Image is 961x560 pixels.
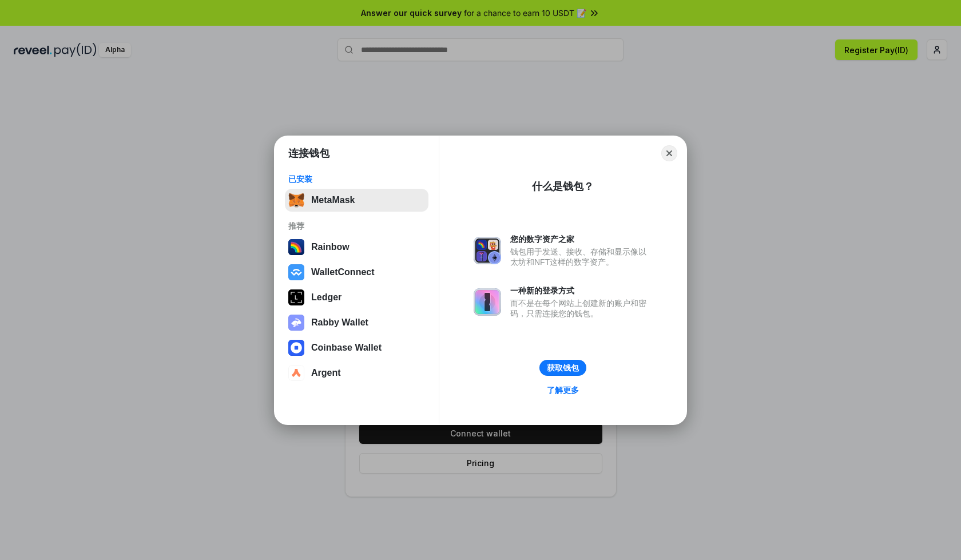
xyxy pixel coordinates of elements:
[288,192,304,208] img: svg+xml,%3Csvg%20fill%3D%22none%22%20height%3D%2233%22%20viewBox%3D%220%200%2035%2033%22%20width%...
[288,264,304,280] img: svg+xml,%3Csvg%20width%3D%2228%22%20height%3D%2228%22%20viewBox%3D%220%200%2028%2028%22%20fill%3D...
[547,363,579,373] div: 获取钱包
[510,234,652,244] div: 您的数字资产之家
[311,368,341,378] div: Argent
[311,242,350,252] div: Rainbow
[288,239,304,255] img: svg+xml,%3Csvg%20width%3D%22120%22%20height%3D%22120%22%20viewBox%3D%220%200%20120%20120%22%20fil...
[288,174,425,184] div: 已安装
[311,343,382,353] div: Coinbase Wallet
[661,145,677,161] button: Close
[288,365,304,381] img: svg+xml,%3Csvg%20width%3D%2228%22%20height%3D%2228%22%20viewBox%3D%220%200%2028%2028%22%20fill%3D...
[510,285,652,296] div: 一种新的登录方式
[510,247,652,267] div: 钱包用于发送、接收、存储和显示像以太坊和NFT这样的数字资产。
[510,298,652,319] div: 而不是在每个网站上创建新的账户和密码，只需连接您的钱包。
[311,267,375,277] div: WalletConnect
[285,311,428,334] button: Rabby Wallet
[474,237,501,264] img: svg+xml,%3Csvg%20xmlns%3D%22http%3A%2F%2Fwww.w3.org%2F2000%2Fsvg%22%20fill%3D%22none%22%20viewBox...
[285,236,428,259] button: Rainbow
[532,180,594,193] div: 什么是钱包？
[288,146,329,160] h1: 连接钱包
[288,340,304,356] img: svg+xml,%3Csvg%20width%3D%2228%22%20height%3D%2228%22%20viewBox%3D%220%200%2028%2028%22%20fill%3D...
[285,189,428,212] button: MetaMask
[288,221,425,231] div: 推荐
[285,261,428,284] button: WalletConnect
[539,360,586,376] button: 获取钱包
[474,288,501,316] img: svg+xml,%3Csvg%20xmlns%3D%22http%3A%2F%2Fwww.w3.org%2F2000%2Fsvg%22%20fill%3D%22none%22%20viewBox...
[288,315,304,331] img: svg+xml,%3Csvg%20xmlns%3D%22http%3A%2F%2Fwww.w3.org%2F2000%2Fsvg%22%20fill%3D%22none%22%20viewBox...
[285,286,428,309] button: Ledger
[285,336,428,359] button: Coinbase Wallet
[311,317,368,328] div: Rabby Wallet
[311,195,355,205] div: MetaMask
[540,383,586,398] a: 了解更多
[311,292,341,303] div: Ledger
[285,362,428,384] button: Argent
[547,385,579,395] div: 了解更多
[288,289,304,305] img: svg+xml,%3Csvg%20xmlns%3D%22http%3A%2F%2Fwww.w3.org%2F2000%2Fsvg%22%20width%3D%2228%22%20height%3...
